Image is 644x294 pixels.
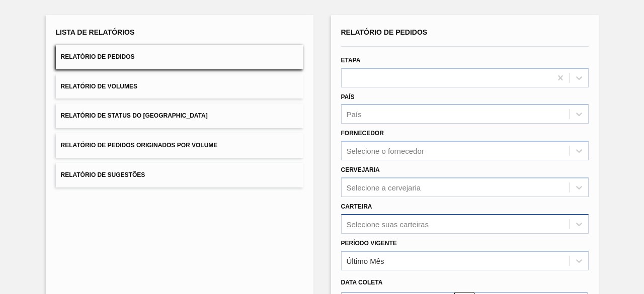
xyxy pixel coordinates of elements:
[341,93,355,101] label: País
[56,163,303,187] button: Relatório de Sugestões
[341,279,383,286] span: Data coleta
[341,203,372,210] label: Carteira
[347,256,384,265] div: Último Mês
[56,45,303,69] button: Relatório de Pedidos
[347,147,424,155] div: Selecione o fornecedor
[56,104,303,128] button: Relatório de Status do [GEOGRAPHIC_DATA]
[61,83,137,90] span: Relatório de Volumes
[61,171,145,178] span: Relatório de Sugestões
[61,53,135,60] span: Relatório de Pedidos
[56,133,303,158] button: Relatório de Pedidos Originados por Volume
[347,183,421,191] div: Selecione a cervejaria
[341,130,384,137] label: Fornecedor
[56,74,303,99] button: Relatório de Volumes
[347,110,362,119] div: País
[61,142,218,149] span: Relatório de Pedidos Originados por Volume
[347,220,429,228] div: Selecione suas carteiras
[341,57,361,64] label: Etapa
[61,112,208,119] span: Relatório de Status do [GEOGRAPHIC_DATA]
[341,166,380,173] label: Cervejaria
[56,28,135,36] span: Lista de Relatórios
[341,240,397,247] label: Período Vigente
[341,28,428,36] span: Relatório de Pedidos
